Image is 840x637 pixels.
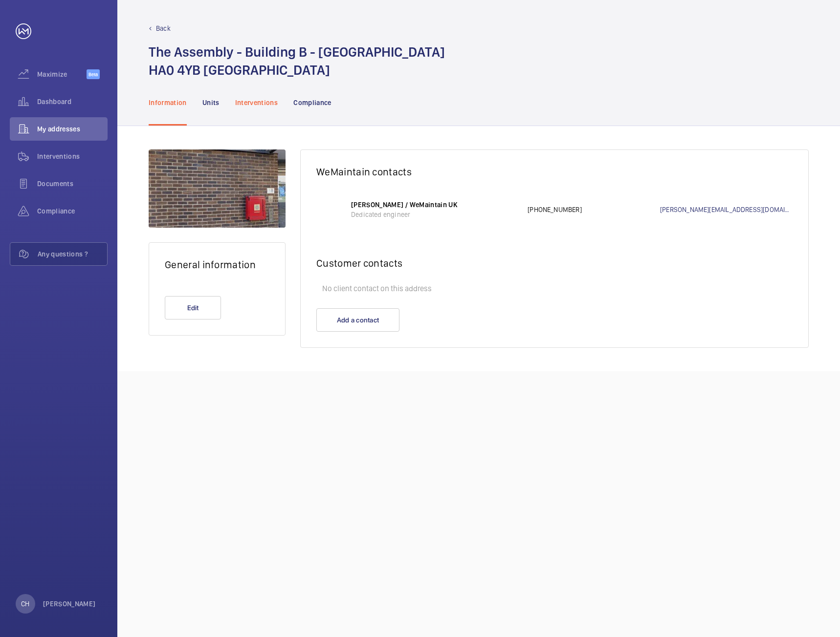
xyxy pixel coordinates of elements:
[37,97,108,106] span: Dashboard
[149,43,445,79] h1: The Assembly - Building B - [GEOGRAPHIC_DATA] HA0 4YB [GEOGRAPHIC_DATA]
[165,258,269,271] h2: General information
[149,98,187,107] p: Information
[37,124,108,134] span: My addresses
[202,98,220,107] p: Units
[165,296,221,319] button: Edit
[37,151,108,161] span: Interventions
[43,599,96,609] p: [PERSON_NAME]
[38,249,107,259] span: Any questions ?
[316,279,793,298] p: No client contact on this address
[293,98,332,107] p: Compliance
[37,69,87,79] span: Maximize
[37,206,108,216] span: Compliance
[316,257,793,269] h2: Customer contacts
[37,179,108,189] span: Documents
[351,210,518,219] p: Dedicated engineer
[528,205,660,214] p: [PHONE_NUMBER]
[156,23,171,33] p: Back
[351,200,518,210] p: [PERSON_NAME] / WeMaintain UK
[235,98,278,107] p: Interventions
[21,599,29,609] p: CH
[660,205,793,214] a: [PERSON_NAME][EMAIL_ADDRESS][DOMAIN_NAME]
[87,69,100,79] span: Beta
[316,166,793,178] h2: WeMaintain contacts
[316,308,399,332] button: Add a contact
